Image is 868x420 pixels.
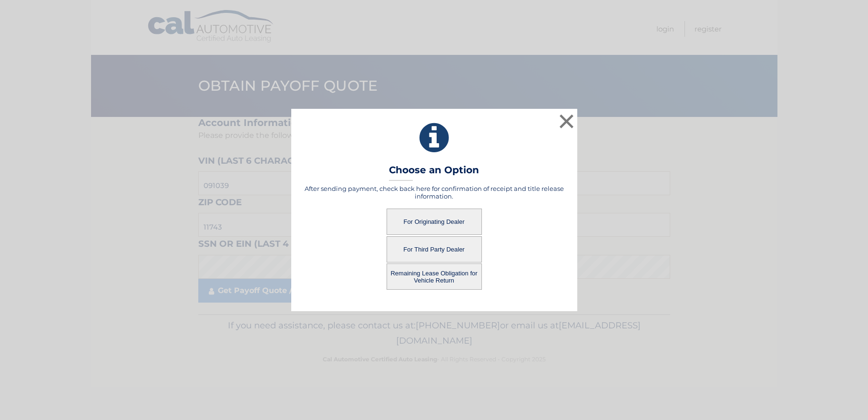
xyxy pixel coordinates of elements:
[387,263,482,290] button: Remaining Lease Obligation for Vehicle Return
[387,236,482,262] button: For Third Party Dealer
[303,185,565,200] h5: After sending payment, check back here for confirmation of receipt and title release information.
[557,112,576,131] button: ×
[387,209,482,235] button: For Originating Dealer
[389,164,479,181] h3: Choose an Option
